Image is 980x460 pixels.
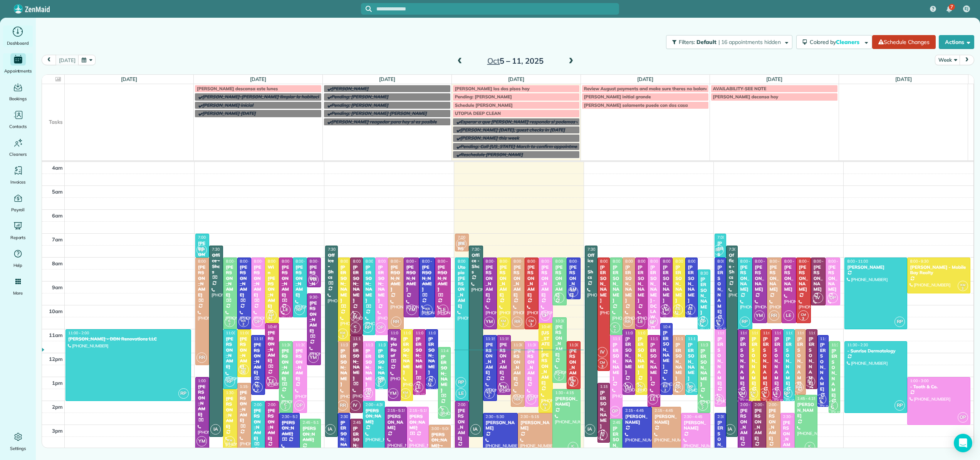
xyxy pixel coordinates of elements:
span: 11:15 - 2:30 [353,336,374,341]
small: 2 [685,309,695,316]
a: [DATE] [379,76,396,82]
div: [PERSON_NAME] [309,300,319,334]
span: 8:00 - 11:00 [254,259,275,264]
div: [PERSON_NAME] [309,265,319,298]
div: [US_STATE][PERSON_NAME] [541,330,550,386]
button: next [960,55,974,65]
div: [PERSON_NAME] [253,265,263,298]
div: [PERSON_NAME] [527,265,536,298]
span: 11:30 - 1:30 [378,342,399,347]
small: 3 [338,333,347,340]
span: Contacts [9,123,27,130]
span: 8:00 - 9:45 [569,259,588,264]
span: 7:30 - 3:30 [328,247,346,252]
div: [PERSON_NAME] [663,265,671,303]
span: IV [350,311,361,322]
div: [PERSON_NAME] [240,265,249,298]
small: 3 [526,321,536,328]
div: [PERSON_NAME] [797,336,804,386]
span: KM [269,312,274,317]
span: 11:00 - 1:45 [638,330,659,335]
span: 11:00 - 2:00 [786,330,807,335]
div: [PERSON_NAME] - The Verandas [717,241,724,329]
div: [PERSON_NAME] [785,336,792,386]
small: 2 [610,327,620,334]
span: 11:15 - 1:45 [500,336,520,341]
span: 8:00 - 10:45 [541,259,562,264]
span: OP [252,317,263,327]
div: [PERSON_NAME] [295,265,304,298]
span: [PERSON_NAME] decansa hoy [713,94,779,99]
div: [PERSON_NAME] [352,342,361,381]
div: [PERSON_NAME] [663,330,671,369]
button: Actions [939,35,974,49]
a: Bookings [3,81,33,103]
span: 7:30 - 3:30 [587,247,606,252]
span: 8:00 - 11:30 [341,259,361,264]
span: 8:00 - 10:30 [438,259,458,264]
span: Reports [10,234,26,241]
small: 3 [267,315,276,322]
a: Contacts [3,109,33,130]
span: 10:45 - 1:45 [663,324,684,329]
span: 8:00 - 11:00 [740,259,761,264]
span: 11:00 - 2:00 [774,330,795,335]
div: [PERSON_NAME] [281,265,290,298]
span: 8:00 - 9:15 [310,259,328,264]
div: [PERSON_NAME] [740,336,747,386]
button: Filters: Default | 16 appointments hidden [666,35,792,49]
span: More [13,289,23,297]
div: [PERSON_NAME] [808,336,815,386]
div: [PERSON_NAME] [638,265,646,303]
span: 8:00 - 10:30 [295,259,316,264]
div: [PERSON_NAME] - Mobile Bay Realty [910,265,968,276]
span: 11:00 - 2:00 [763,330,784,335]
div: [PERSON_NAME] [763,336,770,386]
span: KM [501,318,506,323]
span: 10:45 - 1:30 [268,324,289,329]
button: Week [935,55,960,65]
span: 7:00 - 8:00 [198,235,216,240]
div: [PERSON_NAME] [240,336,249,369]
span: KR [688,307,693,311]
a: Cleaners [3,136,33,158]
div: [PERSON_NAME] [267,330,277,363]
div: [PERSON_NAME] [688,265,696,303]
span: 11:00 - 2:00 [391,330,411,335]
span: RP [713,245,724,255]
span: KM [960,283,965,287]
span: RP [740,317,750,327]
span: 8:00 - 11:00 [527,259,548,264]
div: Office - Shcs [471,253,480,275]
div: [PERSON_NAME] [225,336,235,369]
span: OP [540,310,550,321]
span: 11:15 - 2:45 [612,336,633,341]
div: [PERSON_NAME] [198,241,207,274]
small: 3 [799,315,808,322]
a: Invoices [3,164,33,186]
div: [PERSON_NAME] [485,265,495,298]
span: [PERSON_NAME] los dos pisos hoy [455,86,530,91]
small: 3 [673,309,683,316]
span: 11:00 - 2:15 [717,330,738,335]
span: KR [716,318,721,323]
small: 2 [554,297,564,304]
a: [DATE] [250,76,267,82]
span: RR [769,310,779,321]
a: Filters: Default | 16 appointments hidden [662,35,792,49]
span: 8:00 - 11:00 [500,259,520,264]
span: 7:30 - 3:30 [472,247,490,252]
div: [PERSON_NAME] [378,265,386,303]
a: Appointments [3,53,33,75]
span: Default [696,39,717,45]
span: 7:00 - 7:45 [458,235,476,240]
div: [PERSON_NAME] [784,265,794,292]
span: YM [406,305,417,315]
span: [PERSON_NAME] [331,86,369,91]
div: [PERSON_NAME] [225,265,235,298]
span: 11:15 - 2:15 [820,336,841,341]
span: 10:45 - 2:30 [541,324,562,329]
small: 3 [498,321,508,328]
span: 8:00 - 10:30 [282,259,302,264]
span: YM [660,305,670,315]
